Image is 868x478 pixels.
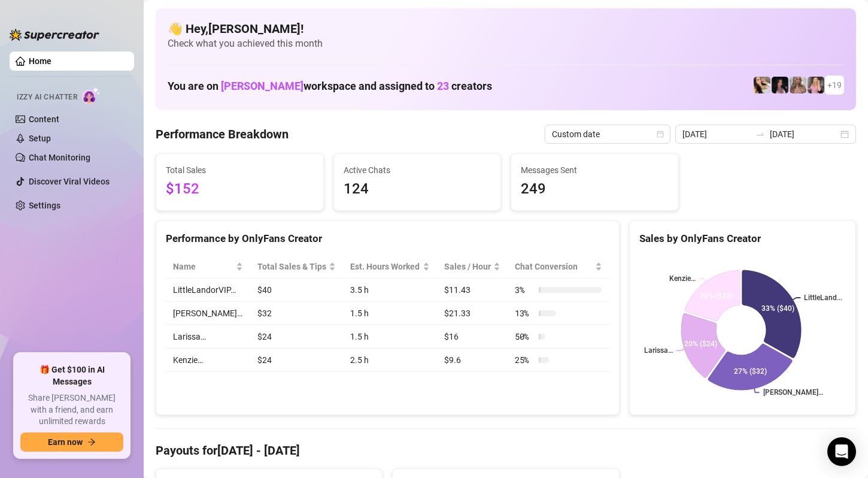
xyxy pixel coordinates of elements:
span: 23 [437,80,449,92]
a: Discover Viral Videos [29,177,110,186]
span: Name [173,260,233,273]
span: Izzy AI Chatter [17,92,77,103]
td: $21.33 [437,302,508,325]
td: $24 [250,325,344,349]
img: AI Chatter [82,87,101,104]
text: LittleLand... [804,294,842,302]
span: Total Sales [166,164,314,177]
span: 124 [344,178,491,201]
text: [PERSON_NAME]… [763,389,823,397]
span: $152 [166,178,314,201]
a: Content [29,114,59,124]
th: Total Sales & Tips [250,255,344,279]
text: Larissa… [644,346,672,355]
td: 2.5 h [343,349,437,372]
img: Kenzie (@dmaxkenzfree) [808,77,824,93]
td: 1.5 h [343,302,437,325]
td: Larissa… [166,325,250,349]
a: Home [29,56,51,66]
a: Setup [29,134,51,143]
span: swap-right [755,129,765,139]
a: Chat Monitoring [29,153,90,162]
th: Name [166,255,250,279]
td: $16 [437,325,508,349]
div: Sales by OnlyFans Creator [639,231,846,247]
span: Check what you achieved this month [168,37,844,50]
h4: Payouts for [DATE] - [DATE] [156,442,856,459]
h4: 👋 Hey, [PERSON_NAME] ! [168,20,844,37]
th: Sales / Hour [437,255,508,279]
span: 25 % [515,353,534,367]
span: 13 % [515,307,534,320]
span: [PERSON_NAME] [221,80,304,92]
text: Kenzie… [669,274,695,283]
div: Performance by OnlyFans Creator [166,231,609,247]
td: $9.6 [437,349,508,372]
span: Chat Conversion [515,260,593,273]
span: to [755,129,765,139]
span: Messages Sent [521,164,669,177]
img: logo-BBDzfeDw.svg [10,29,99,41]
span: Custom date [552,125,663,143]
td: $32 [250,302,344,325]
span: 50 % [515,330,534,343]
img: Baby (@babyyyybellaa) [772,77,788,93]
td: 1.5 h [343,325,437,349]
span: Active Chats [344,164,491,177]
td: Kenzie… [166,349,250,372]
span: Total Sales & Tips [257,260,327,273]
h4: Performance Breakdown [156,126,289,143]
span: calendar [657,131,664,138]
td: 3.5 h [343,279,437,302]
img: Avry (@avryjennerfree) [754,77,770,93]
img: Kenzie (@dmaxkenz) [790,77,806,93]
button: Earn nowarrow-right [20,432,123,452]
span: arrow-right [87,438,96,446]
input: Start date [682,128,751,141]
td: $40 [250,279,344,302]
span: 249 [521,178,669,201]
span: Share [PERSON_NAME] with a friend, and earn unlimited rewards [20,392,123,428]
div: Est. Hours Worked [350,260,420,273]
div: Open Intercom Messenger [827,437,856,466]
td: [PERSON_NAME]… [166,302,250,325]
span: 🎁 Get $100 in AI Messages [20,364,123,388]
input: End date [770,128,838,141]
td: $11.43 [437,279,508,302]
span: Sales / Hour [444,260,491,273]
th: Chat Conversion [508,255,609,279]
span: Earn now [48,437,83,447]
span: 3 % [515,283,534,297]
h1: You are on workspace and assigned to creators [168,80,492,93]
a: Settings [29,201,60,210]
td: $24 [250,349,344,372]
span: + 19 [827,78,842,92]
td: LittleLandorVIP… [166,279,250,302]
